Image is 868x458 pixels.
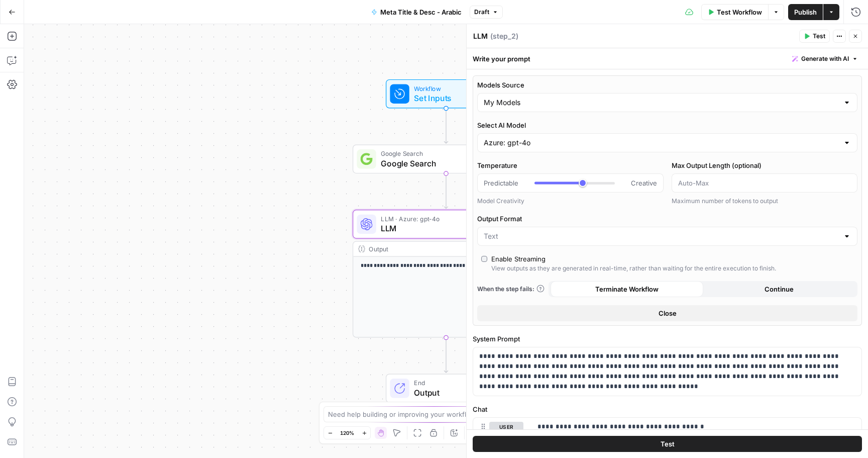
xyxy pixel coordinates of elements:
label: Output Format [477,214,857,224]
span: Test [661,439,675,449]
input: Azure: gpt-4o [484,138,839,148]
div: EndOutput [353,374,539,403]
button: Generate with AI [788,52,862,65]
div: Maximum number of tokens to output [672,197,858,206]
button: Meta Title & Desc - Arabic [365,4,468,20]
span: Terminate Workflow [595,284,659,294]
div: Enable Streaming [491,254,546,264]
span: Workflow [414,83,474,93]
span: 120% [340,429,354,437]
input: Auto-Max [678,178,851,188]
button: Test Workflow [701,4,768,20]
button: Continue [703,281,856,297]
div: WorkflowSet InputsInputs [353,79,539,109]
div: View outputs as they are generated in real-time, rather than waiting for the entire execution to ... [491,264,776,273]
label: Models Source [477,80,857,90]
span: Generate with AI [801,54,849,63]
span: Publish [794,7,817,17]
span: Google Search [381,157,506,169]
span: End [414,378,496,388]
label: Chat [473,404,862,414]
label: Temperature [477,160,664,170]
span: Continue [765,284,794,294]
span: Close [659,308,677,318]
span: Output [414,387,496,399]
span: Google Search [381,149,506,158]
div: Model Creativity [477,197,664,206]
span: Test [813,32,825,41]
span: Creative [631,178,657,188]
g: Edge from step_3 to step_2 [444,173,448,209]
span: Predictable [484,178,518,188]
div: Output [369,244,520,254]
button: Test [473,436,862,452]
div: Write your prompt [467,48,868,69]
input: Enable StreamingView outputs as they are generated in real-time, rather than waiting for the enti... [481,256,487,262]
button: Publish [788,4,823,20]
span: Draft [474,8,489,17]
span: ( step_2 ) [490,31,518,41]
g: Edge from step_2 to end [444,338,448,373]
a: When the step fails: [477,285,545,294]
label: Max Output Length (optional) [672,160,858,170]
div: Google SearchGoogle SearchStep 3 [353,145,539,174]
button: Close [477,305,857,321]
button: Draft [470,6,503,19]
span: LLM · Azure: gpt-4o [381,214,506,224]
button: user [489,422,523,432]
label: Select AI Model [477,120,857,130]
g: Edge from start to step_3 [444,109,448,144]
label: System Prompt [473,334,862,344]
input: My Models [484,98,839,108]
span: Test Workflow [717,7,762,17]
span: Set Inputs [414,92,474,104]
span: Meta Title & Desc - Arabic [380,7,462,17]
textarea: LLM [473,31,488,41]
input: Text [484,231,839,241]
button: Test [799,30,830,43]
span: LLM [381,222,506,234]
